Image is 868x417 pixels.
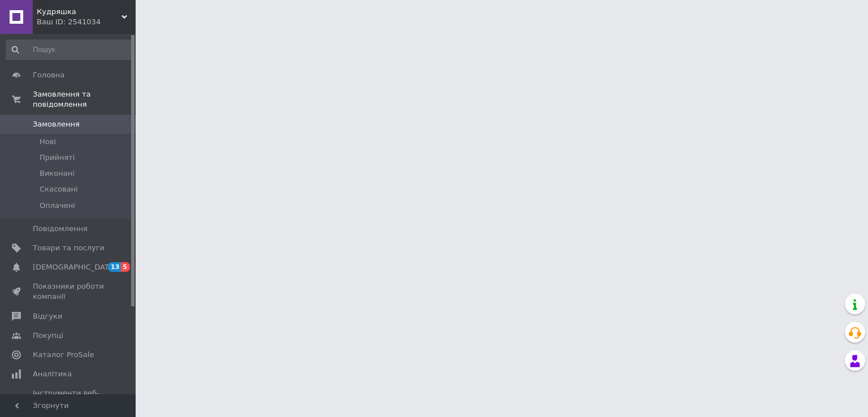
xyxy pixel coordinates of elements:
[40,184,78,194] span: Скасовані
[33,119,80,129] span: Замовлення
[108,262,121,272] span: 13
[121,262,130,272] span: 5
[33,224,88,234] span: Повідомлення
[33,350,94,360] span: Каталог ProSale
[33,89,136,110] span: Замовлення та повідомлення
[33,331,63,341] span: Покупці
[37,17,136,27] div: Ваш ID: 2541034
[33,262,116,272] span: [DEMOGRAPHIC_DATA]
[33,388,105,409] span: Інструменти веб-майстра та SEO
[37,7,121,17] span: Кудряшка
[33,369,72,379] span: Аналітика
[40,201,75,211] span: Оплачені
[40,153,75,163] span: Прийняті
[33,311,62,322] span: Відгуки
[33,281,105,302] span: Показники роботи компанії
[40,137,56,147] span: Нові
[33,243,105,253] span: Товари та послуги
[33,70,64,80] span: Головна
[6,40,133,60] input: Пошук
[40,168,75,179] span: Виконані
